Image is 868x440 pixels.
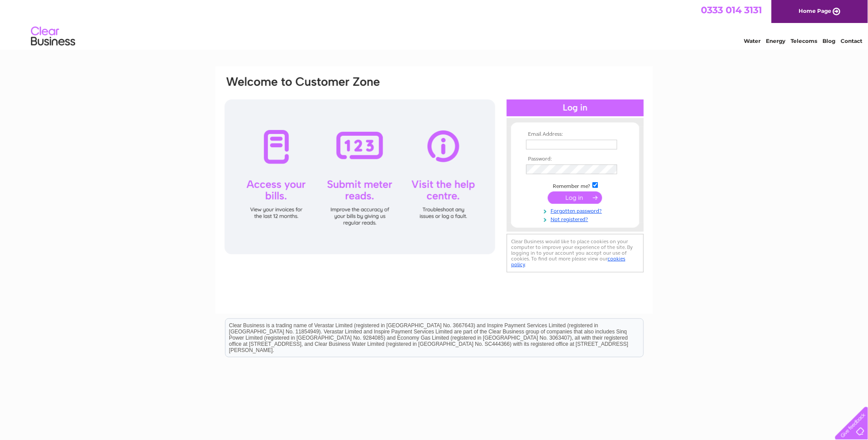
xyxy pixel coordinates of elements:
[548,191,602,204] input: Submit
[823,38,836,44] a: Blog
[766,38,786,44] a: Energy
[524,131,627,138] th: Email Address:
[744,38,761,44] a: Water
[31,23,76,50] img: logo.png
[791,38,818,44] a: Telecoms
[526,214,627,223] a: Not registered?
[701,4,762,15] a: 0333 014 3131
[526,206,627,214] a: Forgotten password?
[226,5,643,43] div: Clear Business is a trading name of Verastar Limited (registered in [GEOGRAPHIC_DATA] No. 3667643...
[841,38,863,44] a: Contact
[512,256,626,268] a: cookies policy
[524,156,627,162] th: Password:
[507,234,644,272] div: Clear Business would like to place cookies on your computer to improve your experience of the sit...
[524,181,627,190] td: Remember me?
